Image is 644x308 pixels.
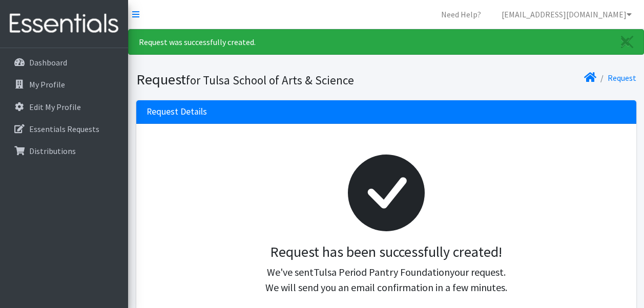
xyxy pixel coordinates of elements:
p: We've sent your request. We will send you an email confirmation in a few minutes. [155,265,618,295]
h3: Request has been successfully created! [155,244,618,261]
a: Close [611,30,643,54]
p: Essentials Requests [29,124,99,134]
small: for Tulsa School of Arts & Science [186,73,354,87]
h1: Request [136,71,383,89]
p: Edit My Profile [29,102,81,112]
p: Distributions [29,146,76,156]
a: Essentials Requests [4,119,124,139]
a: Edit My Profile [4,97,124,117]
a: Need Help? [433,4,489,25]
div: Request was successfully created. [128,29,644,55]
p: Dashboard [29,57,67,68]
a: Request [608,73,636,83]
h3: Request Details [147,106,207,117]
a: [EMAIL_ADDRESS][DOMAIN_NAME] [493,4,640,25]
a: Dashboard [4,52,124,73]
a: My Profile [4,74,124,95]
img: HumanEssentials [4,7,124,41]
a: Distributions [4,141,124,161]
span: Tulsa Period Pantry Foundation [314,266,450,278]
p: My Profile [29,79,65,90]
